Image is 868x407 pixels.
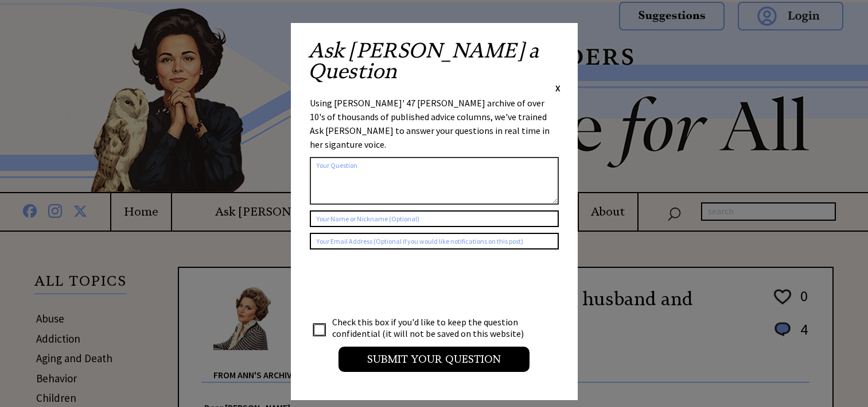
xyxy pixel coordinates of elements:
[310,96,559,151] div: Using [PERSON_NAME]' 47 [PERSON_NAME] archive of over 10's of thousands of published advice colum...
[310,210,559,227] input: Your Name or Nickname (Optional)
[310,261,484,306] iframe: reCAPTCHA
[332,316,535,340] td: Check this box if you'd like to keep the question confidential (it will not be saved on this webs...
[555,82,560,94] span: X
[308,40,560,82] h2: Ask [PERSON_NAME] a Question
[338,347,530,372] input: Submit your Question
[310,233,559,249] input: Your Email Address (Optional if you would like notifications on this post)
